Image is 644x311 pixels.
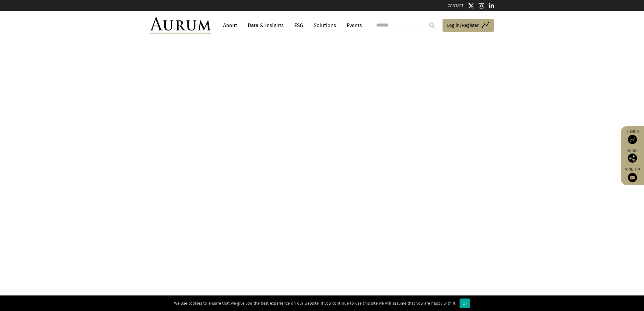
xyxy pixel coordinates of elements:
div: Share [624,149,641,163]
span: Log in/Register [447,22,479,29]
img: Access Funds [628,135,637,144]
a: Sign up [624,167,641,182]
img: Sign up to our newsletter [628,173,637,182]
a: About [220,20,240,31]
img: Instagram icon [479,3,484,9]
a: Log in/Register [443,19,494,32]
a: ESG [291,20,306,31]
img: Share this post [628,154,637,163]
img: Twitter icon [468,3,474,9]
img: Linkedin icon [489,3,494,9]
a: Events [344,20,362,31]
div: Ok [460,299,470,308]
a: Data & Insights [245,20,287,31]
a: CONTACT [448,3,464,8]
input: Submit [426,19,438,31]
img: Aurum [150,17,211,34]
a: Funds [624,129,641,144]
a: Solutions [311,20,339,31]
